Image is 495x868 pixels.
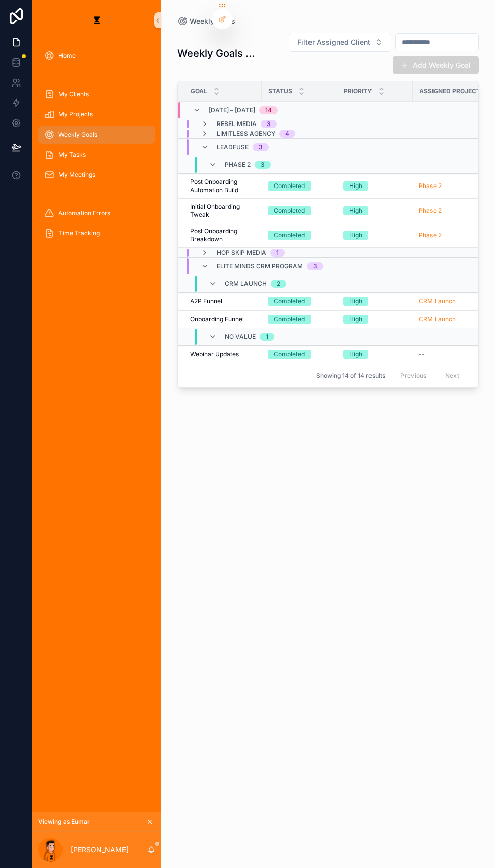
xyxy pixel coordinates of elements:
div: 3 [313,262,317,270]
span: CRM Launch [225,280,267,288]
a: High [343,231,407,240]
span: My Clients [58,90,89,98]
span: Hop Skip Media [217,249,266,257]
a: CRM Launch [419,297,482,305]
a: High [343,297,407,306]
span: Filter Assigned Client [297,37,370,47]
span: Rebel Media [217,120,257,128]
span: Elite Minds CRM Program [217,262,303,270]
button: Add Weekly Goal [393,56,479,74]
div: 3 [267,120,271,128]
a: Completed [268,350,331,359]
span: Onboarding Funnel [190,315,244,323]
div: scrollable content [32,40,161,254]
a: Initial Onboarding Tweak [190,203,256,219]
div: 1 [276,249,279,257]
div: Completed [274,315,305,324]
a: CRM Launch [419,315,456,323]
a: Time Tracking [38,224,155,242]
a: Weekly Goals [177,16,235,26]
a: My Tasks [38,146,155,164]
div: Completed [274,350,305,359]
span: [DATE] – [DATE] [209,106,255,114]
div: High [349,350,362,359]
button: Select Button [289,33,391,52]
div: 14 [265,106,272,114]
div: 4 [285,130,289,138]
span: Weekly Goals [190,16,235,26]
span: Phase 2 [225,161,251,169]
span: Limitless Agency [217,130,275,138]
a: Phase 2 [419,231,442,239]
div: High [349,231,362,240]
a: Webinar Updates [190,350,256,358]
a: My Projects [38,105,155,123]
div: 3 [259,143,263,151]
span: Weekly Goals [58,131,97,139]
img: App logo [89,12,105,28]
div: High [349,181,362,191]
a: High [343,181,407,191]
a: Phase 2 [419,207,442,215]
a: My Clients [38,85,155,103]
span: Goal [191,87,207,95]
div: Completed [274,181,305,191]
a: My Meetings [38,166,155,184]
a: Phase 2 [419,231,482,239]
span: Viewing as Eumar [38,818,90,826]
a: Phase 2 [419,182,482,190]
div: Completed [274,231,305,240]
a: A2P Funnel [190,297,256,305]
p: [PERSON_NAME] [71,845,129,855]
span: My Meetings [58,171,95,179]
a: Completed [268,181,331,191]
a: Completed [268,297,331,306]
a: Post Onboarding Automation Build [190,178,256,194]
div: High [349,315,362,324]
a: Phase 2 [419,207,482,215]
span: No value [225,333,256,341]
a: Completed [268,206,331,215]
span: My Projects [58,110,93,118]
div: High [349,297,362,306]
div: High [349,206,362,215]
a: CRM Launch [419,315,482,323]
span: Showing 14 of 14 results [316,371,385,380]
a: High [343,315,407,324]
span: Time Tracking [58,229,100,237]
span: Home [58,52,76,60]
span: LEADFUSE [217,143,249,151]
a: High [343,206,407,215]
span: -- [419,350,425,358]
a: Phase 2 [419,182,442,190]
span: Status [268,87,292,95]
a: Onboarding Funnel [190,315,256,323]
a: -- [419,350,482,358]
span: My Tasks [58,151,86,159]
span: A2P Funnel [190,297,222,305]
a: High [343,350,407,359]
a: Completed [268,315,331,324]
a: Post Onboarding Breakdown [190,227,256,243]
a: Weekly Goals [38,126,155,144]
span: Automation Errors [58,209,110,217]
a: Completed [268,231,331,240]
div: Completed [274,206,305,215]
a: Home [38,47,155,65]
a: CRM Launch [419,297,456,305]
h1: Weekly Goals Tracker [177,46,258,60]
div: 2 [277,280,280,288]
div: 3 [261,161,265,169]
span: Assigned Project [419,87,480,95]
div: Completed [274,297,305,306]
span: Priority [344,87,372,95]
div: 1 [266,333,268,341]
